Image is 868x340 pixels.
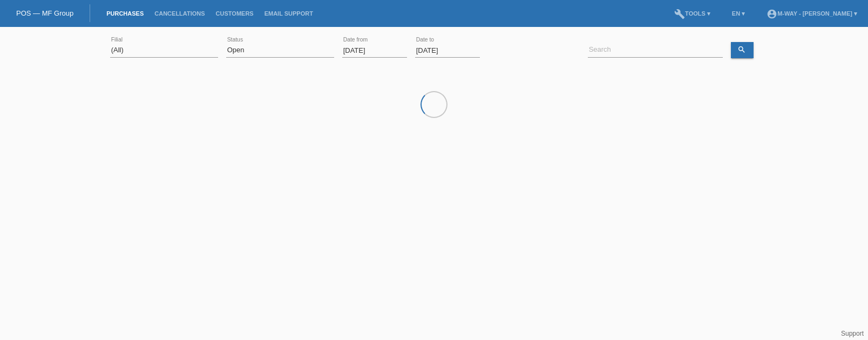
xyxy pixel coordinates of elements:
[259,10,318,17] a: Email Support
[674,9,685,19] i: build
[767,9,777,19] i: account_circle
[211,10,259,17] a: Customers
[101,10,149,17] a: Purchases
[731,42,754,58] a: search
[761,10,863,17] a: account_circlem-way - [PERSON_NAME] ▾
[841,330,864,337] a: Support
[16,9,73,17] a: POS — MF Group
[669,10,716,17] a: buildTools ▾
[737,45,746,54] i: search
[149,10,210,17] a: Cancellations
[727,10,750,17] a: EN ▾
